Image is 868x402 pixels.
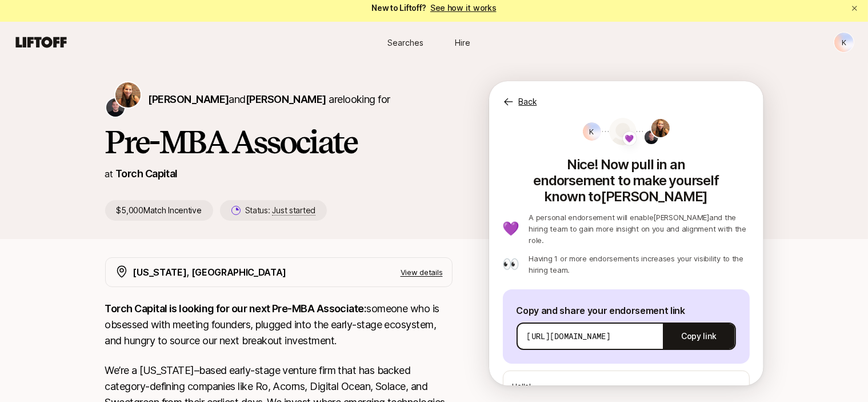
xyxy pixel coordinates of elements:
[637,131,673,132] img: dotted-line.svg
[105,166,113,181] p: at
[842,35,846,49] p: K
[430,3,497,13] a: See how it works
[401,266,443,278] p: View details
[377,32,434,53] a: Searches
[434,32,491,53] a: Hire
[503,222,520,236] p: 💜
[834,32,854,53] button: K
[105,303,367,315] strong: Torch Capital is looking for our next Pre-MBA Associate:
[503,152,750,205] p: Nice! Now pull in an endorsement to make yourself known to [PERSON_NAME]
[529,212,749,246] p: A personal endorsement will enable [PERSON_NAME] and the hiring team to gain more insight on you ...
[529,253,749,276] p: Having 1 or more endorsements increases your visibility to the hiring team.
[527,331,611,342] p: [URL][DOMAIN_NAME]
[455,37,470,49] span: Hire
[645,130,658,144] img: Christopher Harper
[133,265,287,280] p: [US_STATE], [GEOGRAPHIC_DATA]
[106,98,125,117] img: Christopher Harper
[625,132,634,145] span: 💜
[272,205,315,216] span: Just started
[149,91,390,108] p: are looking for
[105,301,453,349] p: someone who is obsessed with meeting founders, plugged into the early-stage ecosystem, and hungry...
[105,125,453,159] h1: Pre-MBA Associate
[609,118,637,145] img: avatar-url
[513,380,740,392] p: Hello!
[371,1,496,15] span: New to Liftoff?
[503,257,520,271] p: 👀
[246,93,326,105] span: [PERSON_NAME]
[387,37,423,49] span: Searches
[245,204,315,217] p: Status:
[229,93,326,105] span: and
[651,119,670,137] img: Katie Reiner
[602,131,639,132] img: dotted-line.svg
[115,82,141,108] img: Katie Reiner
[590,125,594,138] p: K
[105,200,213,221] p: $5,000 Match Incentive
[149,93,229,105] span: [PERSON_NAME]
[519,95,537,109] p: Back
[115,168,178,180] a: Torch Capital
[517,303,736,318] p: Copy and share your endorsement link
[663,320,734,352] button: Copy link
